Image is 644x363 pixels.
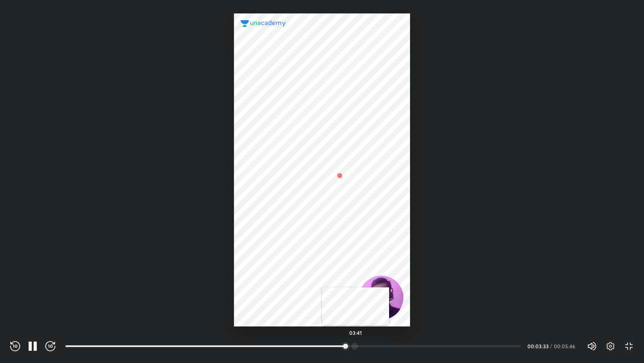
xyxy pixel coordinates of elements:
div: 00:05:46 [554,344,577,349]
h5: 03:41 [349,330,362,335]
div: / [550,344,552,349]
img: logo.2a7e12a2.svg [241,20,286,27]
img: wMgqJGBwKWe8AAAAABJRU5ErkJggg== [335,171,345,181]
div: 00:03:33 [527,344,548,349]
